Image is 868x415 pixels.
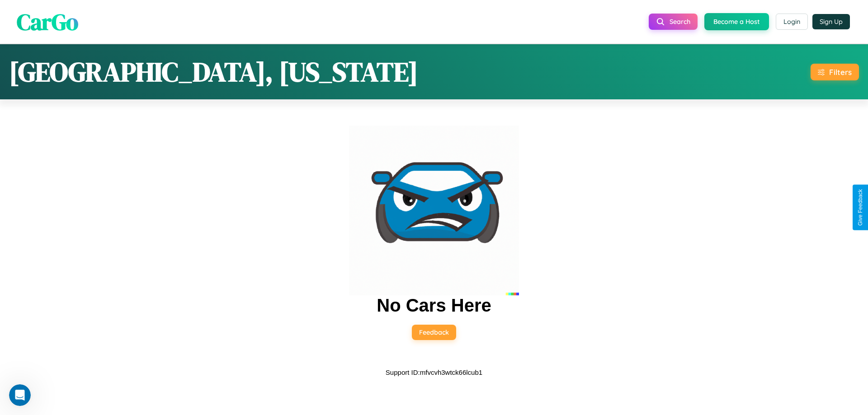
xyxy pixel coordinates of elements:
h1: [GEOGRAPHIC_DATA], [US_STATE] [9,53,418,90]
iframe: Intercom live chat [9,384,31,406]
button: Sign Up [812,14,850,29]
h2: No Cars Here [377,295,491,316]
div: Filters [829,67,852,77]
span: CarGo [17,6,78,37]
button: Login [776,14,808,30]
img: car [349,126,519,295]
button: Feedback [412,325,456,340]
button: Filters [811,64,859,80]
div: Give Feedback [857,189,863,226]
p: Support ID: mfvcvh3wtck66lcub1 [386,366,482,378]
span: Search [670,18,690,26]
button: Search [649,14,698,30]
button: Become a Host [704,13,769,30]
